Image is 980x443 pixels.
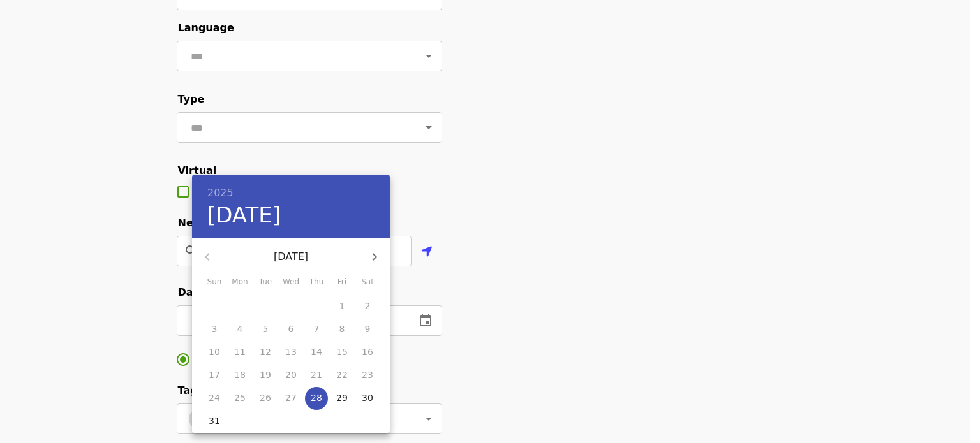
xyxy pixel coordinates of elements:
[356,276,379,289] span: Sat
[207,202,281,229] button: [DATE]
[209,414,220,427] p: 31
[305,276,328,289] span: Thu
[223,249,359,265] p: [DATE]
[203,276,226,289] span: Sun
[330,276,353,289] span: Fri
[254,276,277,289] span: Tue
[203,410,226,433] button: 31
[330,387,353,410] button: 29
[305,387,328,410] button: 28
[207,184,234,202] button: 2025
[311,391,322,404] p: 28
[228,276,251,289] span: Mon
[336,391,348,404] p: 29
[362,391,373,404] p: 30
[279,276,302,289] span: Wed
[356,387,379,410] button: 30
